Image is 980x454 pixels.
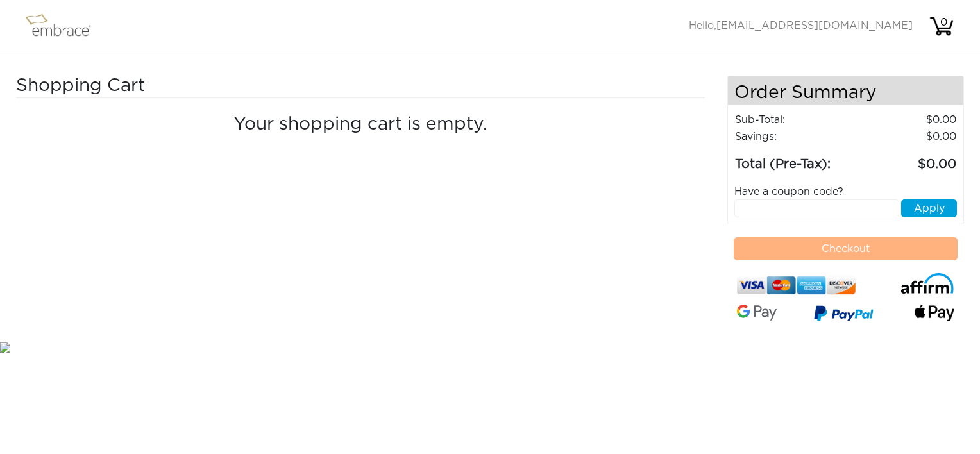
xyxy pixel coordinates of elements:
[857,112,957,128] td: 0.00
[22,10,106,42] img: logo.png
[737,305,777,321] img: Google-Pay-Logo.svg
[737,273,856,298] img: credit-cards.png
[857,145,957,174] td: 0.00
[734,145,857,174] td: Total (Pre-Tax):
[915,305,954,321] img: fullApplePay.png
[929,13,954,39] img: cart
[689,21,913,31] span: Hello,
[26,114,695,136] h4: Your shopping cart is empty.
[734,128,857,145] td: Savings :
[734,112,857,128] td: Sub-Total:
[728,76,964,105] h4: Order Summary
[716,21,913,31] span: [EMAIL_ADDRESS][DOMAIN_NAME]
[814,302,874,326] img: paypal-v3.png
[725,184,967,199] div: Have a coupon code?
[857,128,957,145] td: 0.00
[734,237,958,260] button: Checkout
[901,199,957,217] button: Apply
[900,273,954,294] img: affirm-logo.svg
[931,15,956,30] div: 0
[929,21,954,31] a: 0
[16,76,293,97] h3: Shopping Cart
